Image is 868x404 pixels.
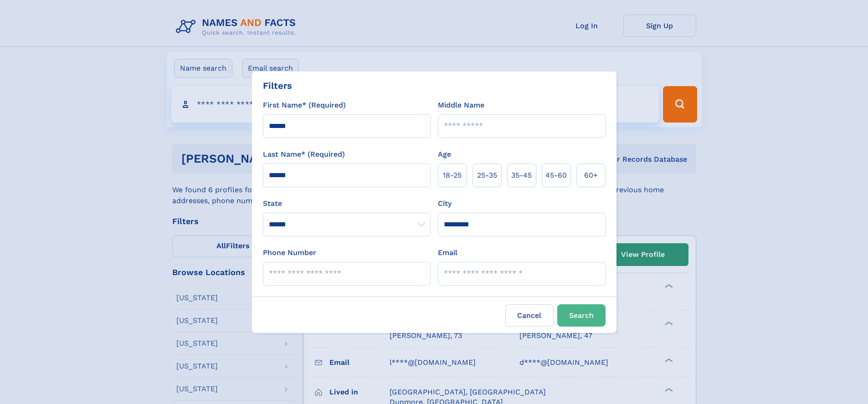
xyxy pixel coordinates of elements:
label: Last Name* (Required) [263,149,345,160]
label: Middle Name [438,100,484,111]
label: Phone Number [263,247,316,258]
label: First Name* (Required) [263,100,346,111]
span: 35‑45 [511,170,532,181]
span: 45‑60 [545,170,567,181]
span: 60+ [584,170,598,181]
label: Cancel [505,304,554,327]
div: Filters [263,79,292,92]
label: Email [438,247,457,258]
span: 18‑25 [443,170,462,181]
button: Search [557,304,606,327]
label: City [438,198,452,209]
label: Age [438,149,451,160]
label: State [263,198,431,209]
span: 25‑35 [477,170,497,181]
